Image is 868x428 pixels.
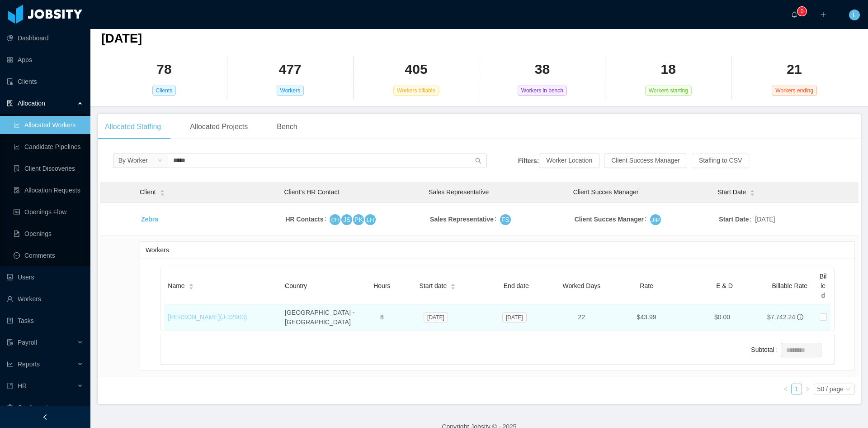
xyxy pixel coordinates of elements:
span: Client Succes Manager [573,188,639,196]
div: Workers [146,242,849,259]
span: Allocation [18,100,45,107]
i: icon: search [475,158,481,164]
a: Zebra [141,216,158,223]
a: icon: idcardOpenings Flow [14,203,83,221]
div: $7,742.24 [767,313,795,322]
span: Workers billable [393,86,439,96]
div: Allocated Staffing [98,114,168,139]
a: icon: appstoreApps [7,51,83,69]
strong: HR Contacts [286,216,324,223]
i: icon: down [157,158,163,164]
td: [GEOGRAPHIC_DATA] - [GEOGRAPHIC_DATA] [281,304,366,331]
a: icon: line-chartAllocated Workers [14,116,83,134]
label: Subtotal [751,346,780,353]
span: Name [168,281,184,291]
span: CH [331,215,339,224]
span: $0.00 [714,313,730,321]
span: JS [343,214,350,225]
a: icon: auditClients [7,72,83,91]
i: icon: caret-up [189,283,193,285]
span: Client’s HR Contact [284,188,340,196]
a: icon: pie-chartDashboard [7,29,83,47]
h2: 477 [279,60,302,79]
li: 1 [791,384,802,394]
a: icon: robotUsers [7,268,83,286]
li: Previous Page [780,384,791,394]
button: Staffing to CSV [692,154,749,168]
span: Configuration [18,404,55,411]
i: icon: right [805,386,810,392]
i: icon: caret-down [451,286,456,289]
i: icon: bell [791,11,797,18]
div: By Worker [118,154,148,167]
span: Workers starting [645,86,692,96]
i: icon: left [783,386,788,392]
i: icon: caret-down [189,286,193,289]
span: Workers ending [772,86,817,96]
span: LH [367,215,374,225]
a: 1 [792,384,802,394]
span: End date [504,282,529,289]
span: FS [501,214,509,225]
span: Start date [420,281,447,291]
div: Bench [269,114,304,139]
span: Reports [18,361,40,368]
i: icon: caret-up [160,189,165,192]
span: Start Date [717,188,746,197]
span: PK [354,214,363,225]
div: Sort [160,188,165,195]
a: icon: profileTasks [7,312,83,330]
sup: 0 [797,7,807,16]
a: icon: messageComments [14,246,83,264]
i: icon: caret-up [750,189,755,192]
h2: 21 [787,60,802,79]
i: icon: caret-down [160,192,165,195]
a: icon: file-doneAllocation Requests [14,181,83,199]
i: icon: down [845,386,851,393]
span: L [853,10,856,20]
strong: Sales Representative [430,216,494,223]
span: JIP [651,215,660,225]
span: [DATE] [755,215,775,224]
span: [DATE] [101,31,142,45]
i: icon: plus [820,11,826,18]
span: E & D [716,282,733,289]
span: Workers in bench [518,86,567,96]
input: Subtotal [781,343,821,357]
a: icon: userWorkers [7,290,83,308]
h2: 18 [661,60,676,79]
i: icon: file-protect [7,339,13,346]
strong: Filters: [518,157,539,164]
a: icon: line-chartCandidate Pipelines [14,138,83,156]
div: Allocated Projects [183,114,255,139]
span: Country [285,282,307,289]
strong: Client Succes Manager [575,216,644,223]
li: Next Page [802,384,813,394]
span: Clients [152,86,176,96]
h2: 78 [156,60,171,79]
i: icon: line-chart [7,361,13,367]
div: Sort [189,282,194,289]
i: icon: setting [7,404,13,411]
span: info-circle [797,314,803,320]
span: [DATE] [424,313,448,322]
td: 22 [556,304,608,331]
i: icon: caret-up [451,283,456,285]
button: Worker Location [539,154,599,168]
button: Client Success Manager [604,154,687,168]
span: Client [140,188,156,197]
h2: 38 [535,60,550,79]
div: 50 / page [817,384,844,394]
span: Payroll [18,339,37,346]
a: [PERSON_NAME](J-32903) [168,313,247,321]
td: $43.99 [608,304,685,331]
span: [DATE] [502,313,527,322]
a: icon: file-searchClient Discoveries [14,159,83,178]
strong: Start Date [719,216,749,223]
td: 8 [366,304,398,331]
span: HR [18,382,27,390]
div: Sort [450,282,456,289]
span: Hours [373,282,390,289]
a: icon: file-textOpenings [14,225,83,243]
span: Billed [820,273,827,299]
